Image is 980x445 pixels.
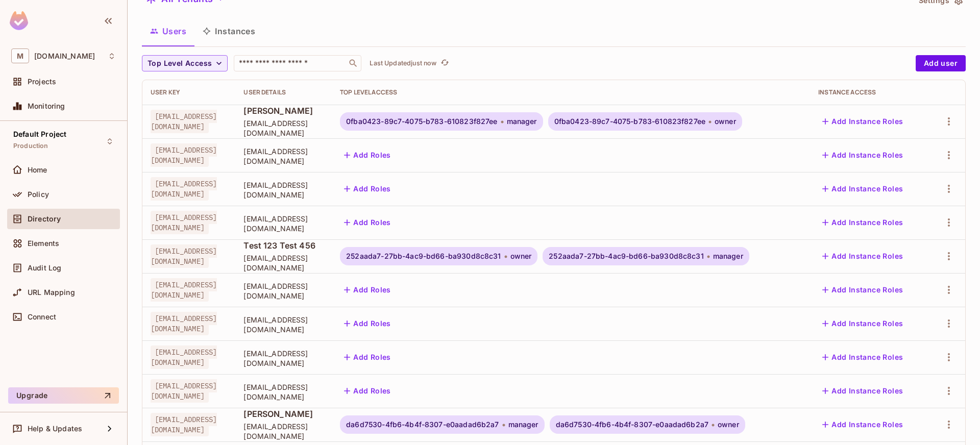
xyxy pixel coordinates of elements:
[243,180,324,200] span: [EMAIL_ADDRESS][DOMAIN_NAME]
[28,78,56,86] span: Projects
[715,117,736,126] span: owner
[142,18,194,44] button: Users
[549,252,703,260] span: 252aada7-27bb-4ac9-bd66-ba930d8c8c31
[28,102,65,110] span: Monitoring
[916,55,966,71] button: Add user
[346,252,501,260] span: 252aada7-27bb-4ac9-bd66-ba930d8c8c31
[28,288,75,296] span: URL Mapping
[8,387,119,404] button: Upgrade
[818,147,907,163] button: Add Instance Roles
[718,421,739,429] span: owner
[151,88,227,96] div: User Key
[243,118,324,138] span: [EMAIL_ADDRESS][DOMAIN_NAME]
[243,382,324,402] span: [EMAIL_ADDRESS][DOMAIN_NAME]
[148,57,212,70] span: Top Level Access
[243,253,324,273] span: [EMAIL_ADDRESS][DOMAIN_NAME]
[13,130,66,138] span: Default Project
[28,313,56,321] span: Connect
[340,214,395,231] button: Add Roles
[243,422,324,441] span: [EMAIL_ADDRESS][DOMAIN_NAME]
[151,244,217,268] span: [EMAIL_ADDRESS][DOMAIN_NAME]
[346,421,499,429] span: da6d7530-4fb6-4b4f-8307-e0aadad6b2a7
[151,413,217,436] span: [EMAIL_ADDRESS][DOMAIN_NAME]
[818,214,907,231] button: Add Instance Roles
[243,88,324,96] div: User Details
[818,88,920,96] div: Instance Access
[818,248,907,264] button: Add Instance Roles
[243,315,324,334] span: [EMAIL_ADDRESS][DOMAIN_NAME]
[151,143,217,167] span: [EMAIL_ADDRESS][DOMAIN_NAME]
[34,52,95,60] span: Workspace: msfourrager.com
[28,215,61,223] span: Directory
[243,408,324,419] span: [PERSON_NAME]
[340,349,395,365] button: Add Roles
[818,113,907,130] button: Add Instance Roles
[28,264,61,272] span: Audit Log
[28,190,49,199] span: Policy
[243,240,324,251] span: Test 123 Test 456
[340,315,395,332] button: Add Roles
[10,11,28,30] img: SReyMgAAAABJRU5ErkJggg==
[510,252,532,260] span: owner
[28,166,47,174] span: Home
[556,421,708,429] span: da6d7530-4fb6-4b4f-8307-e0aadad6b2a7
[243,214,324,233] span: [EMAIL_ADDRESS][DOMAIN_NAME]
[340,147,395,163] button: Add Roles
[370,59,436,67] p: Last Updated just now
[151,110,217,133] span: [EMAIL_ADDRESS][DOMAIN_NAME]
[151,177,217,201] span: [EMAIL_ADDRESS][DOMAIN_NAME]
[346,117,497,126] span: 0fba0423-89c7-4075-b783-610823f827ee
[28,425,82,433] span: Help & Updates
[151,278,217,302] span: [EMAIL_ADDRESS][DOMAIN_NAME]
[818,416,907,433] button: Add Instance Roles
[151,379,217,403] span: [EMAIL_ADDRESS][DOMAIN_NAME]
[340,181,395,197] button: Add Roles
[440,58,449,68] span: refresh
[151,211,217,234] span: [EMAIL_ADDRESS][DOMAIN_NAME]
[554,117,705,126] span: 0fba0423-89c7-4075-b783-610823f827ee
[340,383,395,399] button: Add Roles
[243,349,324,368] span: [EMAIL_ADDRESS][DOMAIN_NAME]
[13,142,48,150] span: Production
[142,55,228,71] button: Top Level Access
[818,383,907,399] button: Add Instance Roles
[28,239,59,248] span: Elements
[818,181,907,197] button: Add Instance Roles
[340,88,802,96] div: Top Level Access
[243,105,324,116] span: [PERSON_NAME]
[194,18,263,44] button: Instances
[243,281,324,301] span: [EMAIL_ADDRESS][DOMAIN_NAME]
[818,349,907,365] button: Add Instance Roles
[818,282,907,298] button: Add Instance Roles
[436,57,451,69] span: Click to refresh data
[508,421,538,429] span: manager
[438,57,451,69] button: refresh
[11,48,29,63] span: M
[151,312,217,335] span: [EMAIL_ADDRESS][DOMAIN_NAME]
[151,345,217,369] span: [EMAIL_ADDRESS][DOMAIN_NAME]
[713,252,743,260] span: manager
[507,117,537,126] span: manager
[340,282,395,298] button: Add Roles
[243,146,324,166] span: [EMAIL_ADDRESS][DOMAIN_NAME]
[818,315,907,332] button: Add Instance Roles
